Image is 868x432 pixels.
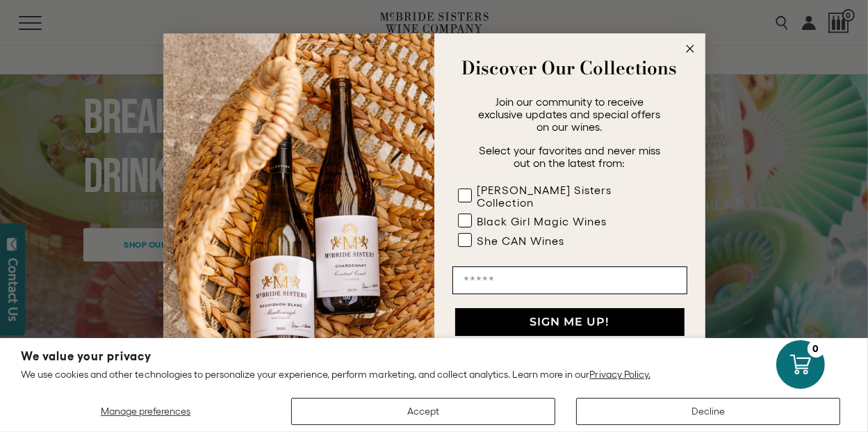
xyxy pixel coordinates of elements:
span: Join our community to receive exclusive updates and special offers on our wines. [479,95,661,133]
button: SIGN ME UP! [455,308,685,336]
p: We use cookies and other technologies to personalize your experience, perform marketing, and coll... [21,368,847,381]
span: Select your favorites and never miss out on the latest from: [479,144,660,169]
strong: Discover Our Collections [462,54,678,81]
div: 0 [808,340,825,358]
img: 42653730-7e35-4af7-a99d-12bf478283cf.jpeg [163,33,434,399]
button: Manage preferences [21,398,270,425]
h2: We value your privacy [21,351,847,362]
div: Black Girl Magic Wines [477,215,607,227]
span: Manage preferences [101,406,190,417]
div: She CAN Wines [477,234,565,247]
button: Accept [291,398,555,425]
input: Email [452,266,687,294]
a: Privacy Policy. [590,369,650,380]
button: Decline [576,398,840,425]
div: [PERSON_NAME] Sisters Collection [477,184,660,209]
button: Close dialog [682,40,698,57]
